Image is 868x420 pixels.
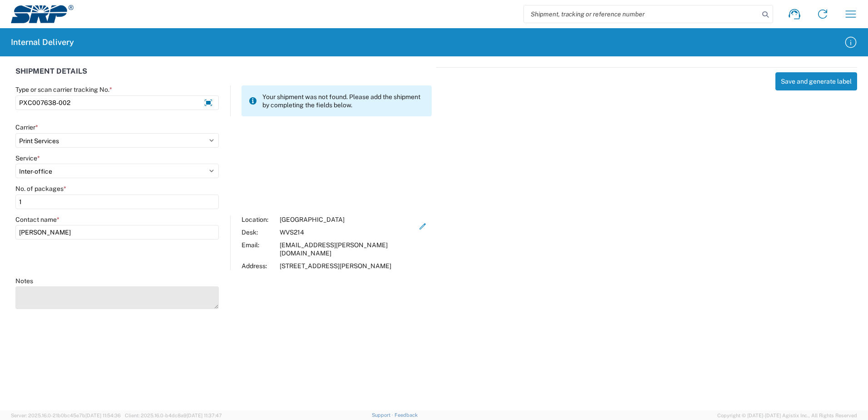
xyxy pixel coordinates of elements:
[717,411,857,420] span: Copyright © [DATE]-[DATE] Agistix Inc., All Rights Reserved
[372,412,395,418] a: Support
[15,277,33,285] label: Notes
[11,413,121,418] span: Server: 2025.16.0-21b0bc45e7b
[242,262,275,270] div: Address:
[85,413,121,418] span: [DATE] 11:54:36
[15,123,38,131] label: Carrier
[15,215,59,224] label: Contact name
[775,72,857,90] button: Save and generate label
[280,228,414,236] div: WVS214
[15,67,432,85] div: SHIPMENT DETAILS
[262,93,424,109] span: Your shipment was not found. Please add the shipment by completing the fields below.
[395,412,418,418] a: Feedback
[11,37,74,48] h2: Internal Delivery
[11,5,74,23] img: srp
[524,5,759,23] input: Shipment, tracking or reference number
[280,241,414,257] div: [EMAIL_ADDRESS][PERSON_NAME][DOMAIN_NAME]
[242,241,275,257] div: Email:
[15,85,112,94] label: Type or scan carrier tracking No.
[242,215,275,224] div: Location:
[15,185,66,193] label: No. of packages
[280,215,414,224] div: [GEOGRAPHIC_DATA]
[15,154,40,162] label: Service
[187,413,222,418] span: [DATE] 11:37:47
[280,262,414,270] div: [STREET_ADDRESS][PERSON_NAME]
[125,413,222,418] span: Client: 2025.16.0-b4dc8a9
[242,228,275,236] div: Desk:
